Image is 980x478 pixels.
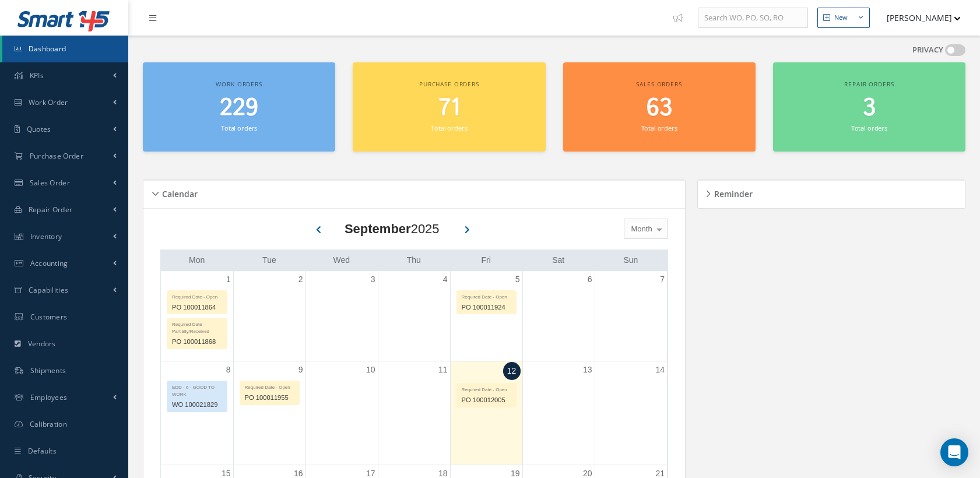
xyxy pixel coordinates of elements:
a: Saturday [550,253,567,268]
small: Total orders [641,124,677,132]
div: Required Date - Open [167,291,227,301]
td: September 6, 2025 [522,271,595,361]
a: September 11, 2025 [436,361,450,378]
a: September 6, 2025 [585,271,595,288]
td: September 7, 2025 [595,271,667,361]
div: PO 100011955 [240,391,299,405]
a: Tuesday [260,253,279,268]
td: September 1, 2025 [161,271,233,361]
div: New [834,13,848,23]
span: Work orders [216,80,262,88]
span: 71 [438,92,460,125]
span: Repair orders [844,80,894,88]
a: Thursday [405,253,423,268]
button: [PERSON_NAME] [876,6,961,29]
a: Purchase orders 71 Total orders [353,62,545,152]
div: Required Date - Open [457,291,516,301]
span: KPIs [30,71,44,80]
span: Customers [30,312,68,322]
a: Sales orders 63 Total orders [563,62,756,152]
a: September 9, 2025 [296,361,305,378]
span: Employees [30,392,68,402]
input: Search WO, PO, SO, RO [698,8,808,29]
span: Sales orders [636,80,682,88]
span: Calibration [30,419,67,429]
a: September 14, 2025 [653,361,667,378]
td: September 4, 2025 [378,271,450,361]
div: Required Date - Open [240,381,299,391]
a: September 8, 2025 [224,361,233,378]
a: September 13, 2025 [581,361,595,378]
div: Required Date - Partially/Received [167,318,227,335]
a: Dashboard [2,36,128,62]
div: 2025 [345,219,440,238]
span: Purchase Order [30,151,83,161]
span: Shipments [30,365,66,375]
a: Monday [187,253,207,268]
a: September 5, 2025 [513,271,522,288]
a: September 3, 2025 [368,271,378,288]
span: Accounting [30,258,68,268]
a: Wednesday [331,253,353,268]
a: Sunday [621,253,640,268]
a: Work orders 229 Total orders [143,62,335,152]
a: September 2, 2025 [296,271,305,288]
button: New [817,8,870,28]
a: Friday [479,253,493,268]
span: Dashboard [29,44,66,54]
span: 63 [647,92,672,125]
a: Repair orders 3 Total orders [773,62,965,152]
td: September 10, 2025 [305,361,378,465]
b: September [345,222,411,236]
a: September 12, 2025 [503,362,521,380]
a: September 4, 2025 [441,271,450,288]
span: 3 [863,92,876,125]
span: 229 [220,92,258,125]
span: Month [628,223,652,235]
td: September 14, 2025 [595,361,667,465]
td: September 9, 2025 [233,361,305,465]
div: EDD - 6 - GOOD TO WORK [167,381,227,398]
h5: Reminder [711,185,753,199]
small: Total orders [851,124,887,132]
div: PO 100012005 [457,393,516,407]
span: Vendors [28,339,56,349]
small: Total orders [221,124,257,132]
td: September 8, 2025 [161,361,233,465]
span: Inventory [30,231,62,241]
a: September 7, 2025 [658,271,667,288]
td: September 11, 2025 [378,361,450,465]
span: Capabilities [29,285,69,295]
td: September 3, 2025 [305,271,378,361]
div: PO 100011864 [167,301,227,314]
span: Repair Order [29,205,73,215]
div: PO 100011924 [457,301,516,314]
td: September 2, 2025 [233,271,305,361]
span: Work Order [29,97,68,107]
div: Required Date - Open [457,384,516,393]
span: Purchase orders [419,80,479,88]
div: WO 100021829 [167,398,227,412]
td: September 5, 2025 [450,271,522,361]
span: Sales Order [30,178,70,188]
div: Open Intercom Messenger [940,438,968,466]
a: September 10, 2025 [364,361,378,378]
div: PO 100011868 [167,335,227,349]
a: September 1, 2025 [224,271,233,288]
td: September 13, 2025 [522,361,595,465]
h5: Calendar [159,185,198,199]
small: Total orders [431,124,467,132]
td: September 12, 2025 [450,361,522,465]
span: Defaults [28,446,57,456]
span: Quotes [27,124,51,134]
label: PRIVACY [912,44,943,56]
